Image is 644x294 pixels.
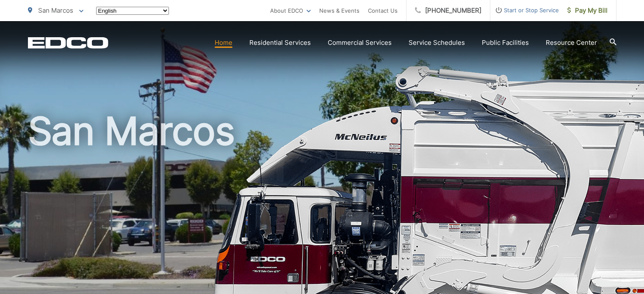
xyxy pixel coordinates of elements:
a: About EDCO [270,5,311,16]
a: Commercial Services [328,38,392,48]
a: Home [215,38,232,48]
a: Service Schedules [409,38,465,48]
span: Pay My Bill [567,5,608,16]
select: Select a language [96,7,169,15]
span: San Marcos [38,6,73,14]
a: News & Events [319,5,359,16]
a: EDCD logo. Return to the homepage. [28,37,108,49]
a: Resource Center [546,38,597,48]
a: Contact Us [368,5,398,16]
a: Residential Services [249,38,311,48]
a: Public Facilities [482,38,529,48]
